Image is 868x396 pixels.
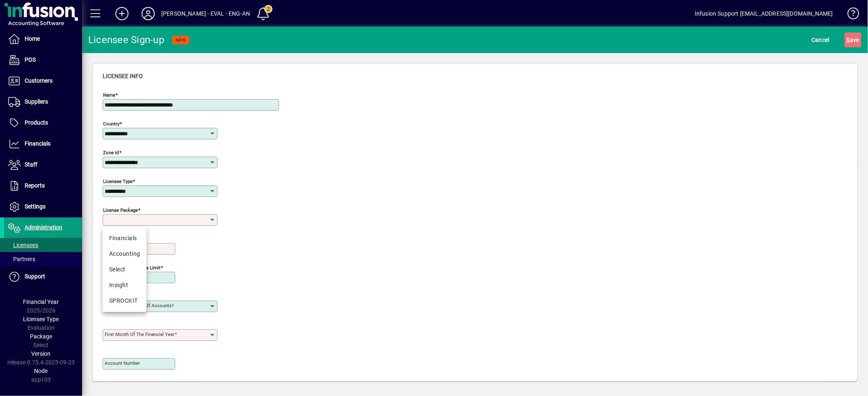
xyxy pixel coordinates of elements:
[25,98,48,105] span: Suppliers
[109,250,140,258] div: Accounting
[4,71,82,91] a: Customers
[4,155,82,175] a: Staff
[32,350,51,357] span: Version
[103,278,147,293] mat-option: Insight
[25,161,37,168] span: Staff
[4,29,82,49] a: Home
[109,296,140,305] div: SPROCKIT
[103,207,138,213] mat-label: License Package
[109,6,135,21] button: Add
[810,32,832,47] button: Cancel
[25,182,45,189] span: Reports
[4,252,82,266] a: Partners
[103,262,147,278] mat-option: Select
[103,150,119,155] mat-label: Zone Id
[23,316,59,322] span: Licensee Type
[25,224,62,231] span: Administration
[105,331,174,337] mat-label: First month of the financial year
[161,7,250,20] div: [PERSON_NAME] - EVAL - ENG-AN
[103,73,143,79] span: Licensee Info
[25,140,50,147] span: Financials
[105,360,140,366] mat-label: Account number
[4,134,82,154] a: Financials
[25,56,36,63] span: POS
[4,92,82,112] a: Suppliers
[845,32,861,47] button: Save
[88,33,164,46] div: Licensee Sign-up
[109,281,140,289] div: Insight
[25,35,40,42] span: Home
[23,299,59,305] span: Financial Year
[103,178,133,184] mat-label: Licensee Type
[25,77,53,84] span: Customers
[847,37,850,43] span: S
[8,242,38,248] span: Licensees
[4,266,82,287] a: Support
[4,238,82,252] a: Licensees
[4,197,82,217] a: Settings
[25,119,48,126] span: Products
[103,246,147,262] mat-option: Accounting
[109,234,140,243] div: Financials
[841,2,858,28] a: Knowledge Base
[4,176,82,196] a: Reports
[25,203,46,210] span: Settings
[812,33,830,46] span: Cancel
[103,92,115,98] mat-label: Name
[30,333,52,340] span: Package
[4,50,82,70] a: POS
[8,256,35,262] span: Partners
[135,6,161,21] button: Profile
[847,33,859,46] span: ave
[109,265,140,274] div: Select
[103,231,147,246] mat-option: Financials
[4,113,82,133] a: Products
[34,368,48,374] span: Node
[695,7,833,20] div: Infusion Support [EMAIL_ADDRESS][DOMAIN_NAME]
[25,273,45,280] span: Support
[103,121,119,127] mat-label: Country
[103,293,147,309] mat-option: SPROCKIT
[176,37,186,43] span: NEW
